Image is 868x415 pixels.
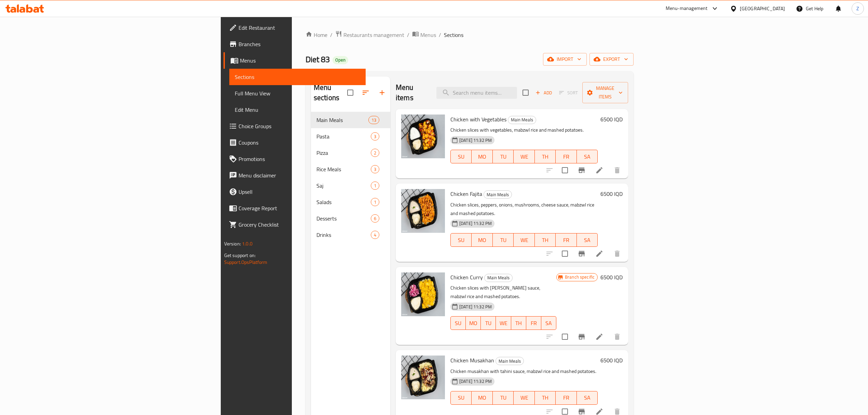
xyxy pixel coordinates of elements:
h6: 6500 IQD [600,115,623,124]
span: Sections [235,73,360,81]
h2: Menu items [396,82,428,103]
button: TH [535,391,556,405]
button: SU [450,391,472,405]
button: MO [472,150,492,163]
span: Main Meals [496,357,524,365]
p: Chicken slices, peppers, onions, mushrooms, cheese sauce, mabzwl rice and mashed potatoes. [450,201,598,218]
span: TH [538,235,553,245]
button: delete [609,329,625,345]
span: Drinks [316,231,371,239]
span: Saj [316,182,371,190]
span: Chicken Fajita [450,189,482,199]
a: Promotions [223,151,366,167]
img: Chicken Fajita [401,189,445,233]
button: SA [541,316,556,330]
button: SA [577,150,598,163]
button: delete [609,162,625,178]
span: Version: [224,239,241,248]
span: Rice Meals [316,165,371,173]
li: / [439,31,441,39]
span: Desserts [316,214,371,223]
button: FR [556,233,577,247]
span: import [548,55,581,64]
span: Add [534,89,553,97]
span: Salads [316,198,371,206]
span: Main Meals [508,116,536,124]
span: SU [453,152,469,162]
a: Menus [412,30,436,39]
span: Branches [239,40,360,48]
button: TU [493,150,514,163]
button: SU [450,233,472,247]
span: Edit Restaurant [239,24,360,32]
span: Main Meals [484,191,512,199]
span: MO [474,152,490,162]
span: TU [484,318,493,328]
div: items [371,149,379,157]
h6: 6500 IQD [600,272,623,282]
button: Add [533,88,555,98]
span: [DATE] 11:32 PM [457,220,494,227]
a: Menus [223,52,366,69]
span: FR [558,393,574,403]
div: Salads1 [311,194,390,210]
button: TU [493,391,514,405]
p: Chicken musakhan with tahini sauce, mabzwl rice and mashed potatoes. [450,367,598,376]
span: Chicken with Vegetables [450,114,506,124]
span: Pasta [316,132,371,140]
div: Rice Meals3 [311,161,390,177]
button: Branch-specific-item [573,329,590,345]
a: Choice Groups [223,118,366,134]
button: TU [481,316,496,330]
button: Branch-specific-item [573,162,590,178]
span: [DATE] 11:32 PM [457,378,494,385]
div: Desserts6 [311,210,390,227]
span: WE [516,393,532,403]
h6: 6500 IQD [600,189,623,199]
span: Coupons [239,138,360,147]
div: items [371,132,379,140]
div: items [371,231,379,239]
span: SA [580,235,595,245]
div: Main Meals13 [311,112,390,128]
button: export [589,53,634,66]
div: Main Meals [484,190,512,199]
button: MO [472,391,492,405]
span: Select to update [558,330,572,344]
span: Sections [444,31,463,39]
span: MO [474,235,490,245]
a: Sections [229,69,366,85]
img: Chicken Curry [401,272,445,316]
a: Edit Menu [229,102,366,118]
nav: breadcrumb [306,30,634,39]
button: TH [535,233,556,247]
div: Main Meals [316,116,368,124]
button: WE [514,150,534,163]
span: 1.0.0 [242,239,253,248]
div: items [368,116,379,124]
div: items [371,214,379,223]
span: Get support on: [224,251,256,260]
span: SA [580,152,595,162]
button: SA [577,391,598,405]
input: search [436,87,517,99]
span: Select to update [558,246,572,261]
span: Select all sections [343,85,357,100]
button: MO [472,233,492,247]
img: Chicken Musakhan [401,356,445,399]
span: Pizza [316,149,371,157]
span: Edit Menu [235,106,360,114]
span: export [595,55,628,64]
a: Grocery Checklist [223,216,366,233]
span: 4 [371,232,379,238]
a: Support.OpsPlatform [224,258,268,267]
span: TH [514,318,524,328]
button: WE [514,233,534,247]
a: Edit menu item [595,166,603,174]
span: SU [453,318,463,328]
